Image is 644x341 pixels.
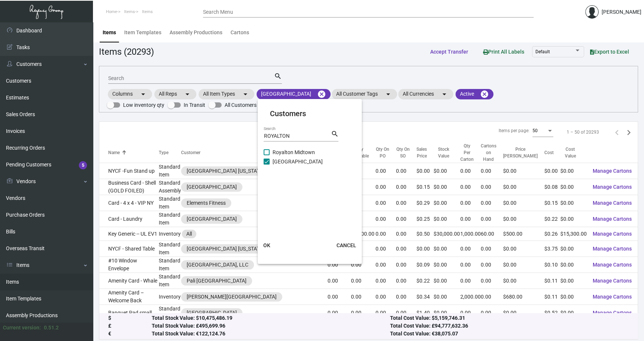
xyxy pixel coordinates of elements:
span: Royalton Midtown [273,148,315,157]
mat-icon: search [331,130,338,138]
span: OK [263,242,270,248]
span: [GEOGRAPHIC_DATA] [273,157,323,166]
mat-card-title: Customers [270,108,350,119]
button: OK [255,239,278,252]
div: 0.51.2 [44,324,59,332]
div: Current version: [3,324,41,332]
span: CANCEL [336,242,356,248]
button: CANCEL [330,239,362,252]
